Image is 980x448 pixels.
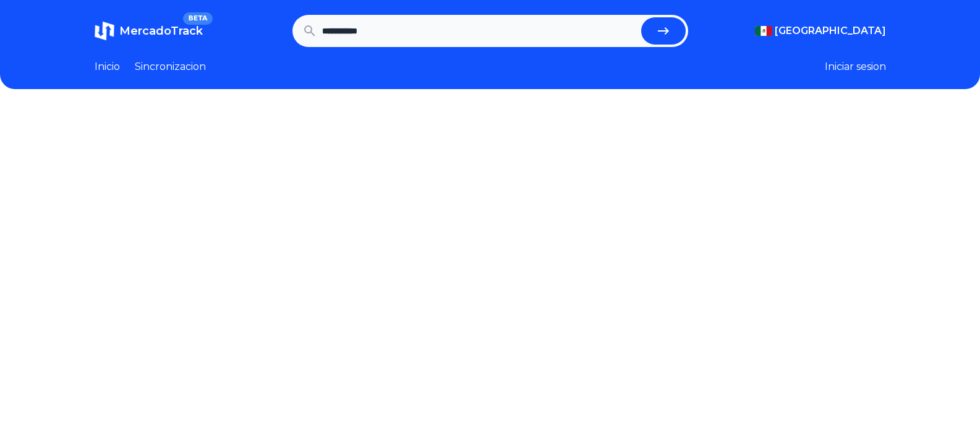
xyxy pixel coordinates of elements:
[755,24,886,38] button: [GEOGRAPHIC_DATA]
[95,21,114,41] img: MercadoTrack
[775,24,886,38] span: [GEOGRAPHIC_DATA]
[183,12,212,25] span: BETA
[119,24,203,38] span: MercadoTrack
[755,26,772,36] img: Mexico
[95,21,203,41] a: MercadoTrackBETA
[135,59,206,74] a: Sincronizacion
[95,59,120,74] a: Inicio
[825,59,886,74] button: Iniciar sesion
